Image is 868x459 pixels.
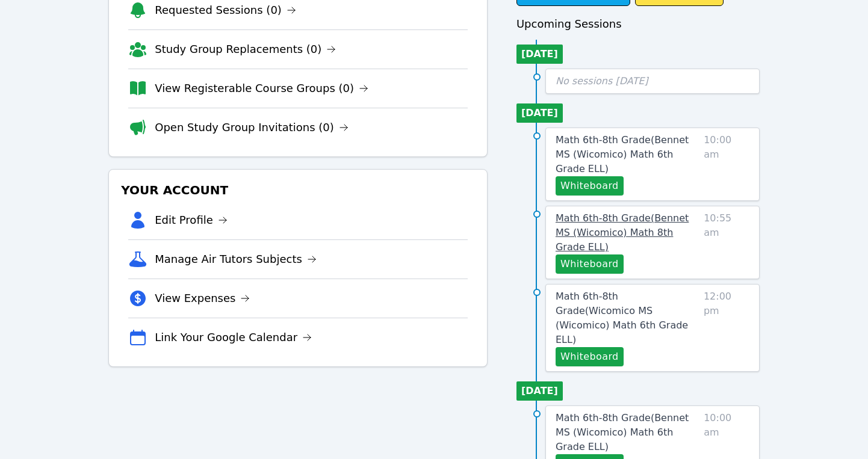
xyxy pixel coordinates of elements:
span: 10:55 am [704,211,749,274]
a: Edit Profile [155,212,228,229]
a: View Expenses [155,290,250,307]
li: [DATE] [516,381,563,401]
span: Math 6th-8th Grade ( Wicomico MS (Wicomico) Math 6th Grade ELL ) [556,291,688,345]
h3: Your Account [119,179,477,201]
button: Whiteboard [556,254,624,274]
h3: Upcoming Sessions [516,16,760,32]
span: 10:00 am [704,133,749,196]
li: [DATE] [516,103,563,123]
button: Whiteboard [556,176,624,196]
span: Math 6th-8th Grade ( Bennet MS (Wicomico) Math 8th Grade ELL ) [556,212,689,253]
a: Open Study Group Invitations (0) [155,119,349,136]
li: [DATE] [516,45,563,64]
a: Manage Air Tutors Subjects [155,251,317,268]
a: Link Your Google Calendar [155,329,312,346]
a: View Registerable Course Groups (0) [155,80,368,97]
span: Math 6th-8th Grade ( Bennet MS (Wicomico) Math 6th Grade ELL ) [556,134,689,174]
a: Study Group Replacements (0) [155,41,336,58]
span: 12:00 pm [704,289,749,366]
a: Math 6th-8th Grade(Bennet MS (Wicomico) Math 6th Grade ELL) [556,133,699,176]
a: Math 6th-8th Grade(Bennet MS (Wicomico) Math 6th Grade ELL) [556,411,699,454]
a: Requested Sessions (0) [155,2,296,19]
span: Math 6th-8th Grade ( Bennet MS (Wicomico) Math 6th Grade ELL ) [556,412,689,452]
a: Math 6th-8th Grade(Wicomico MS (Wicomico) Math 6th Grade ELL) [556,289,699,347]
span: No sessions [DATE] [556,75,648,87]
a: Math 6th-8th Grade(Bennet MS (Wicomico) Math 8th Grade ELL) [556,211,699,254]
button: Whiteboard [556,347,624,366]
